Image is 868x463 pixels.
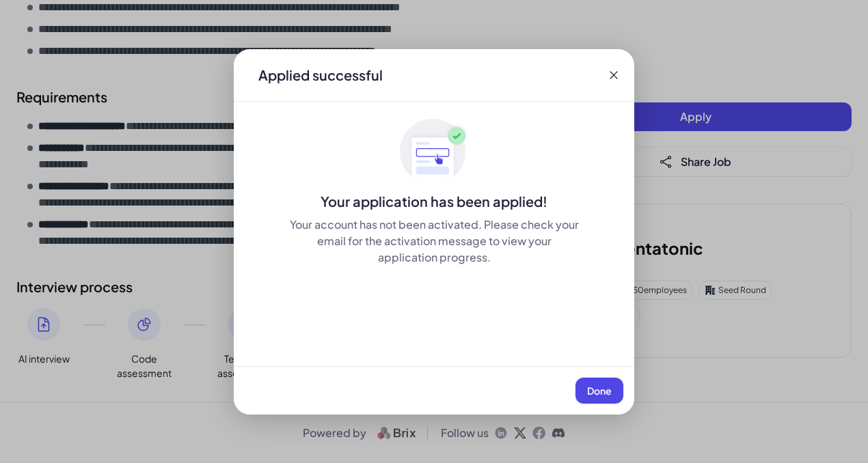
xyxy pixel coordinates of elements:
div: Your account has not been activated. Please check your email for the activation message to view y... [288,216,580,266]
div: Applied successful [258,66,383,85]
button: Done [575,378,623,404]
img: ApplyedMaskGroup3.svg [400,118,468,186]
span: Done [587,384,612,397]
div: Your application has been applied! [234,192,634,211]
